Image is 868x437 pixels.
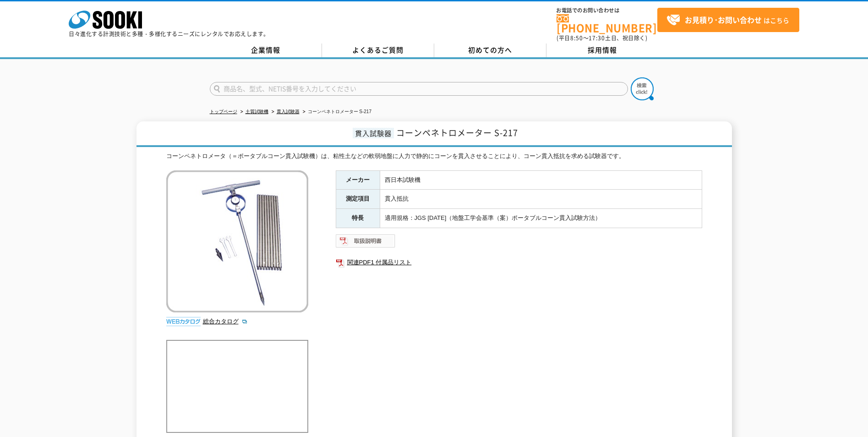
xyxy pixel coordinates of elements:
td: 西日本試験機 [380,170,702,190]
a: 土質試験機 [246,109,268,114]
a: 取扱説明書 [336,240,396,246]
a: トップページ [210,109,237,114]
span: 17:30 [589,34,605,42]
td: 適用規格：JGS [DATE]（地盤工学会基準（案）ポータブルコーン貫入試験方法） [380,209,702,228]
span: お電話でのお問い合わせは [557,8,657,13]
a: 初めての方へ [434,44,546,57]
a: お見積り･お問い合わせはこちら [657,8,799,32]
a: 貫入試験器 [277,109,300,114]
img: コーンペネトロメーター S-217 [166,170,308,312]
span: (平日 ～ 土日、祝日除く) [557,34,647,42]
a: [PHONE_NUMBER] [557,14,657,33]
span: コーンペネトロメーター S-217 [396,126,518,139]
a: 総合カタログ [203,318,248,325]
input: 商品名、型式、NETIS番号を入力してください [210,82,628,96]
a: 企業情報 [210,44,322,57]
th: メーカー [336,170,380,190]
a: 採用情報 [546,44,659,57]
img: webカタログ [166,317,201,326]
img: 取扱説明書 [336,234,396,248]
span: はこちら [666,13,789,27]
li: コーンペネトロメーター S-217 [301,107,371,117]
td: 貫入抵抗 [380,190,702,209]
div: コーンペネトロメータ（＝ポータブルコーン貫入試験機）は、粘性土などの軟弱地盤に人力で静的にコーンを貫入させることにより、コーン貫入抵抗を求める試験器です。 [166,152,702,161]
th: 特長 [336,209,380,228]
span: 8:50 [570,34,583,42]
img: btn_search.png [631,77,654,100]
a: よくあるご質問 [322,44,434,57]
span: 初めての方へ [468,45,512,55]
strong: お見積り･お問い合わせ [685,14,762,25]
p: 日々進化する計測技術と多種・多様化するニーズにレンタルでお応えします。 [69,31,269,37]
a: 関連PDF1 付属品リスト [336,257,702,268]
th: 測定項目 [336,190,380,209]
span: 貫入試験器 [353,128,394,138]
